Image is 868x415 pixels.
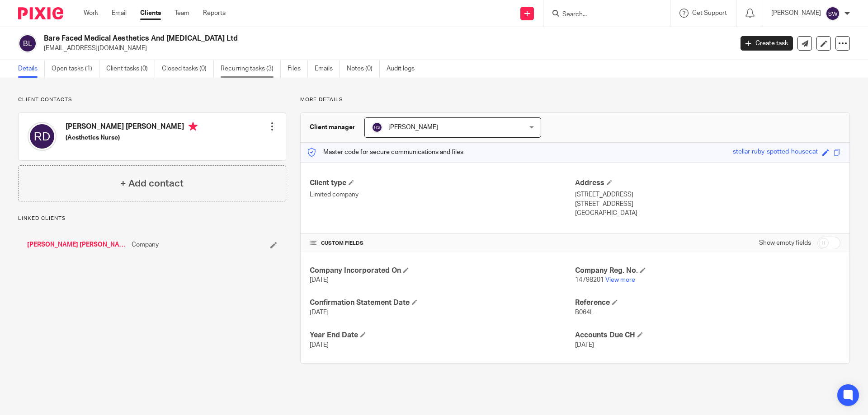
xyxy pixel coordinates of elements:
a: Notes (0) [347,60,380,78]
p: [EMAIL_ADDRESS][DOMAIN_NAME] [44,44,727,53]
p: Limited company [310,190,575,199]
span: B064L [575,309,594,316]
a: Files [288,60,308,78]
img: svg%3E [372,122,382,133]
a: Closed tasks (0) [162,60,214,78]
a: Open tasks (1) [52,60,99,78]
h4: Company Reg. No. [575,266,840,275]
h4: CUSTOM FIELDS [310,240,575,247]
p: Client contacts [18,96,286,103]
span: [DATE] [310,309,329,316]
a: [PERSON_NAME] [PERSON_NAME] [27,240,127,249]
p: More details [300,96,850,103]
a: Client tasks (0) [106,60,155,78]
a: View more [605,277,635,283]
label: Show empty fields [759,238,811,247]
span: [DATE] [575,342,594,348]
span: [DATE] [310,342,329,348]
img: Pixie [18,7,63,19]
i: Primary [189,122,198,131]
a: Emails [315,60,340,78]
p: [PERSON_NAME] [771,9,821,18]
h2: Bare Faced Medical Aesthetics And [MEDICAL_DATA] Ltd [44,34,590,43]
a: Recurring tasks (3) [221,60,281,78]
h4: + Add contact [120,177,184,191]
h4: Client type [310,178,575,188]
img: svg%3E [826,6,840,21]
span: [PERSON_NAME] [388,124,438,131]
span: 14798201 [575,277,604,283]
a: Details [18,60,45,78]
a: Audit logs [387,60,421,78]
a: Team [175,9,189,18]
img: svg%3E [18,34,37,53]
span: Company [132,240,159,249]
a: Clients [140,9,161,18]
p: [GEOGRAPHIC_DATA] [575,209,840,218]
h4: Year End Date [310,331,575,340]
p: Master code for secure communications and files [307,148,463,157]
span: Get Support [692,10,727,16]
h5: (Aesthetics Nurse) [66,133,198,142]
p: [STREET_ADDRESS] [575,200,840,209]
p: Linked clients [18,215,286,222]
h4: Accounts Due CH [575,331,840,340]
a: Reports [203,9,226,18]
h4: Address [575,178,840,188]
h4: Confirmation Statement Date [310,298,575,308]
input: Search [561,11,643,19]
h3: Client manager [310,123,355,132]
h4: [PERSON_NAME] [PERSON_NAME] [66,122,198,133]
p: [STREET_ADDRESS] [575,190,840,199]
a: Create task [741,36,793,51]
div: stellar-ruby-spotted-housecat [733,147,818,158]
a: Email [112,9,127,18]
img: svg%3E [28,122,57,151]
h4: Reference [575,298,840,308]
a: Work [84,9,98,18]
span: [DATE] [310,277,329,283]
h4: Company Incorporated On [310,266,575,275]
